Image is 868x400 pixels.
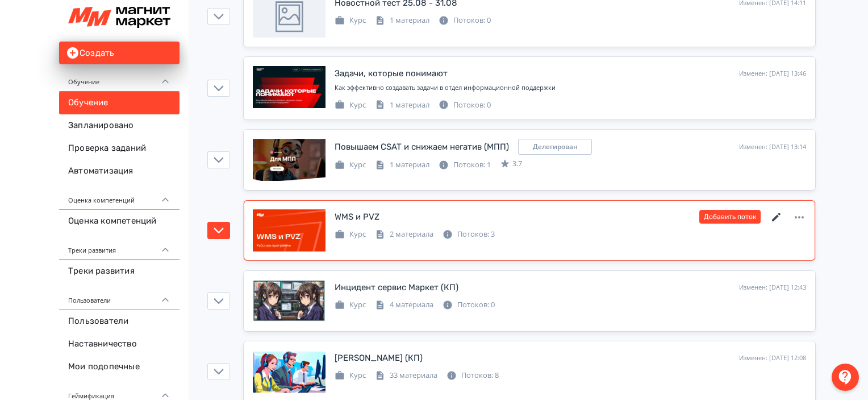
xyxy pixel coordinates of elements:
div: Курс [335,229,366,240]
div: Изменен: [DATE] 13:46 [739,69,806,79]
div: Изменен: [DATE] 12:08 [739,353,806,363]
div: Инцидент сервис Маркет (КП) [335,281,458,294]
a: Наставничество [59,333,180,356]
div: Потоков: 3 [443,229,495,240]
div: Обучение [59,64,180,92]
button: Создать [59,42,180,64]
div: Потоков: 1 [439,159,491,171]
div: 1 материал [375,100,429,111]
div: Как эффективно создавать задачи в отдел информационной поддержки [335,83,806,93]
span: 3.7 [512,158,522,170]
a: Запланировано [59,114,180,137]
a: Автоматизация [59,160,180,183]
div: Курс [335,370,366,381]
a: Обучение [59,92,180,114]
a: Мои подопечные [59,356,180,378]
a: Оценка компетенций [59,210,180,233]
div: Потоков: 0 [439,100,491,111]
img: https://files.teachbase.ru/system/slaveaccount/57079/logo/medium-e76e9250e9e9211827b1f0905568c702... [68,7,170,28]
div: 1 материал [375,15,429,26]
div: shared [518,139,592,155]
div: 1 материал [375,159,429,171]
div: 4 материала [375,299,433,311]
a: Проверка заданий [59,137,180,160]
div: Потоков: 0 [439,15,491,26]
div: Изменен: [DATE] 13:14 [739,142,806,152]
a: Пользователи [59,310,180,333]
button: Добавить поток [699,210,761,224]
div: WMS и PVZ [335,211,379,224]
div: Курс [335,299,366,311]
div: Повышаем CSAT и снижаем негатив (МПП) [335,141,509,154]
div: 33 материала [375,370,437,381]
div: Потоков: 0 [443,299,495,311]
a: Треки развития [59,260,180,283]
div: Курс [335,100,366,111]
div: Курс [335,15,366,26]
div: Пользователи [59,283,180,310]
div: Изменен: [DATE] 12:43 [739,283,806,292]
div: СДО Админка (КП) [335,352,423,365]
div: 2 материала [375,229,433,240]
div: Оценка компетенций [59,183,180,210]
div: Потоков: 8 [446,370,499,381]
div: Треки развития [59,233,180,260]
div: Курс [335,159,366,171]
div: Задачи, которые понимают [335,67,448,80]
